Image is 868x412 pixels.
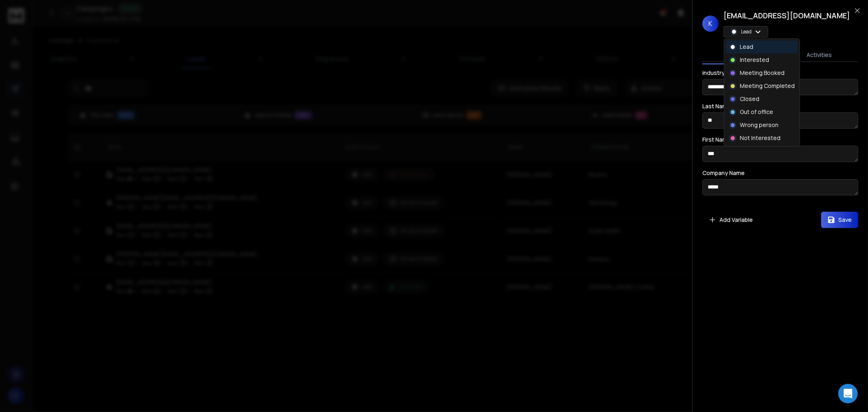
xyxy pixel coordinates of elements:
p: Meeting Booked [740,69,785,77]
p: Not Interested [740,134,781,142]
div: Open Intercom Messenger [838,384,858,403]
p: Out of office [740,108,773,116]
p: Lead [740,43,753,51]
p: Interested [740,56,769,64]
p: Closed [740,95,759,103]
p: Meeting Completed [740,82,795,90]
p: Wrong person [740,121,778,129]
